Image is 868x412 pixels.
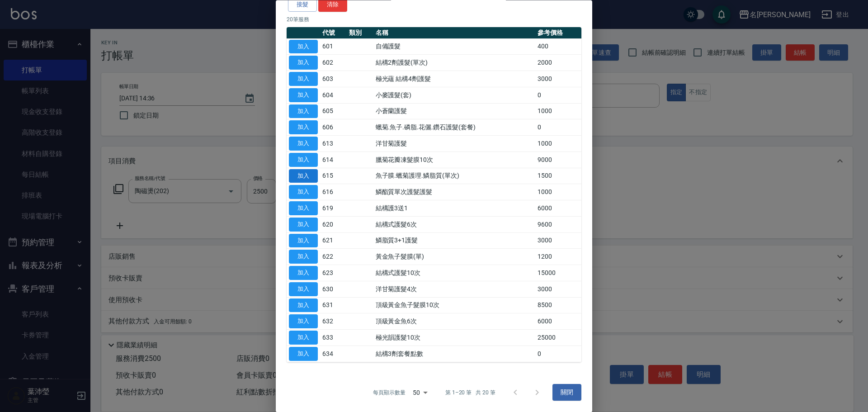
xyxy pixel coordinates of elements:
[552,384,581,401] button: 關閉
[320,136,347,152] td: 613
[289,40,318,54] button: 加入
[289,72,318,86] button: 加入
[373,298,535,314] td: 頂級黃金魚子髮膜10次
[373,265,535,281] td: 結構式護髮10次
[535,55,581,71] td: 2000
[535,313,581,330] td: 6000
[535,298,581,314] td: 8500
[289,137,318,151] button: 加入
[289,121,318,135] button: 加入
[373,330,535,346] td: 極光韻護髮10次
[535,200,581,217] td: 6000
[289,169,318,183] button: 加入
[289,298,318,313] button: 加入
[289,104,318,118] button: 加入
[289,331,318,345] button: 加入
[535,346,581,362] td: 0
[320,71,347,87] td: 603
[320,55,347,71] td: 602
[289,234,318,248] button: 加入
[289,202,318,216] button: 加入
[373,104,535,120] td: 小蒼蘭護髮
[373,136,535,152] td: 洋甘菊護髮
[320,168,347,185] td: 615
[320,39,347,55] td: 601
[320,265,347,281] td: 623
[373,388,406,397] p: 每頁顯示數量
[535,330,581,346] td: 25000
[320,152,347,168] td: 614
[320,281,347,298] td: 630
[535,119,581,136] td: 0
[409,380,431,405] div: 50
[535,104,581,120] td: 1000
[373,217,535,233] td: 結構式護髮6次
[535,249,581,265] td: 1200
[535,87,581,104] td: 0
[320,313,347,330] td: 632
[535,27,581,39] th: 參考價格
[320,233,347,249] td: 621
[535,233,581,249] td: 3000
[289,218,318,232] button: 加入
[535,217,581,233] td: 9600
[289,185,318,199] button: 加入
[320,119,347,136] td: 606
[535,281,581,298] td: 3000
[535,39,581,55] td: 400
[373,39,535,55] td: 自備護髮
[373,71,535,87] td: 極光蘊 結構4劑護髮
[373,168,535,185] td: 魚子膜.蠟菊護理.鱗脂質(單次)
[320,346,347,362] td: 634
[320,104,347,120] td: 605
[320,217,347,233] td: 620
[320,298,347,314] td: 631
[320,27,347,39] th: 代號
[445,388,495,397] p: 第 1–20 筆 共 20 筆
[373,184,535,200] td: 鱗酯質單次護髮護髮
[373,119,535,136] td: 蠟菊.魚子.磷脂.花儷.鑽石護髮(套餐)
[289,250,318,264] button: 加入
[373,281,535,298] td: 洋甘菊護髮4次
[347,27,373,39] th: 類別
[535,71,581,87] td: 3000
[320,87,347,104] td: 604
[373,249,535,265] td: 黃金魚子髮膜(單)
[287,15,581,24] p: 20 筆服務
[535,152,581,168] td: 9000
[373,152,535,168] td: 臘菊花瓣凍髮膜10次
[373,55,535,71] td: 結構2劑護髮(單次)
[373,313,535,330] td: 頂級黃金魚6次
[289,282,318,296] button: 加入
[320,200,347,217] td: 619
[373,27,535,39] th: 名稱
[373,233,535,249] td: 鱗脂質3+1護髮
[289,315,318,329] button: 加入
[289,153,318,167] button: 加入
[373,346,535,362] td: 結構3劑套餐點數
[320,249,347,265] td: 622
[535,168,581,185] td: 1500
[289,347,318,361] button: 加入
[320,330,347,346] td: 633
[289,56,318,70] button: 加入
[289,266,318,280] button: 加入
[373,200,535,217] td: 結構護3送1
[535,136,581,152] td: 1000
[289,88,318,102] button: 加入
[320,184,347,200] td: 616
[373,87,535,104] td: 小麥護髮(套)
[535,184,581,200] td: 1000
[535,265,581,281] td: 15000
